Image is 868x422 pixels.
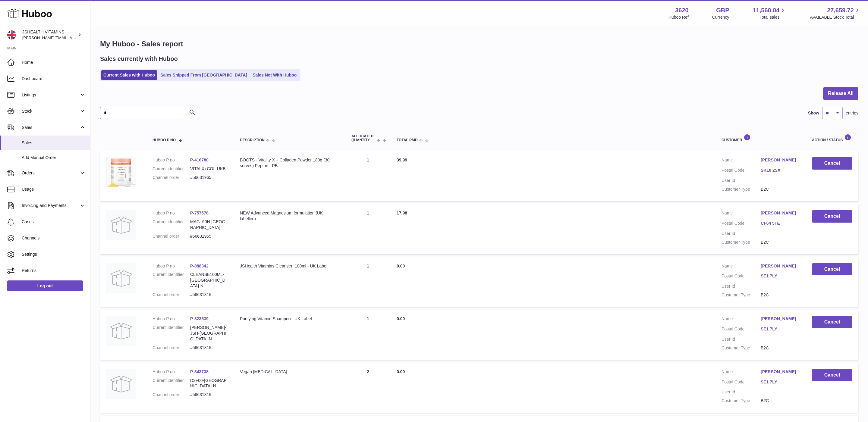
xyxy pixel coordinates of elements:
dt: Name [722,263,761,270]
div: BOOTS - Vitality X + Collagen Powder 180g (30 serves) Peptan - PB [240,157,339,169]
a: [PERSON_NAME] [761,263,800,269]
a: SE1 7LY [761,273,800,279]
span: Stock [22,108,79,114]
a: Sales Shipped From [GEOGRAPHIC_DATA] [158,70,249,80]
div: JSHEALTH VITAMINS [22,29,77,41]
div: Purifying Vitamin Shampoo - UK Label [240,316,339,322]
strong: GBP [716,6,729,14]
strong: 3620 [675,6,689,14]
a: P-757578 [190,211,209,215]
a: P-843738 [190,369,209,374]
dd: #56631965 [190,175,228,180]
a: Log out [7,280,83,291]
dd: B2C [761,186,800,192]
a: SE1 7LY [761,379,800,385]
dt: Postal Code [722,220,761,228]
h2: Sales currently with Huboo [100,55,178,63]
dd: B2C [761,398,800,404]
span: Huboo P no [153,138,176,142]
dt: Postal Code [722,326,761,333]
a: [PERSON_NAME] [761,369,800,375]
span: Total sales [759,14,786,20]
dt: Current identifier [153,272,190,289]
span: AVAILABLE Stock Total [810,14,861,20]
span: Cases [22,219,86,225]
a: P-416780 [190,158,209,162]
dd: #56631815 [190,345,228,351]
span: 17.98 [397,211,407,215]
dt: Channel order [153,292,190,298]
dd: MAG+60N-[GEOGRAPHIC_DATA] [190,219,228,230]
td: 1 [345,310,391,360]
a: Sales Not With Huboo [250,70,299,80]
dt: Current identifier [153,219,190,230]
dt: Customer Type [722,345,761,351]
a: CF64 5TE [761,220,800,226]
td: 1 [345,151,391,201]
dt: User Id [722,283,761,289]
dt: Huboo P no [153,316,190,322]
dt: Postal Code [722,379,761,386]
span: 0.00 [397,316,405,321]
dt: Huboo P no [153,263,190,269]
a: SE1 7LY [761,326,800,332]
span: Orders [22,170,79,176]
a: P-888342 [190,264,209,268]
dt: Customer Type [722,186,761,192]
span: Invoicing and Payments [22,203,79,208]
dd: VITALX+COL-UKB [190,166,228,172]
img: no-photo.jpg [106,263,136,293]
button: Cancel [812,316,852,328]
div: Huboo Ref [668,14,689,20]
span: Description [240,138,265,142]
dt: Name [722,210,761,217]
dt: Customer Type [722,292,761,298]
img: 36201675073141.png [106,157,136,187]
dd: #56631955 [190,233,228,239]
span: 39.99 [397,158,407,162]
dd: B2C [761,239,800,245]
dt: Huboo P no [153,369,190,375]
td: 1 [345,257,391,307]
dt: User Id [722,336,761,342]
dt: Current identifier [153,325,190,342]
a: SK10 2SX [761,167,800,173]
span: Settings [22,252,86,257]
img: no-photo.jpg [106,316,136,346]
dt: Customer Type [722,398,761,404]
a: 11,560.04 Total sales [753,6,786,20]
button: Release All [823,87,858,100]
dt: Name [722,369,761,376]
span: [PERSON_NAME][EMAIL_ADDRESS][DOMAIN_NAME] [22,35,121,40]
dd: B2C [761,292,800,298]
button: Cancel [812,157,852,170]
td: 1 [345,204,391,254]
div: Currency [712,14,729,20]
a: [PERSON_NAME] [761,316,800,322]
dd: #56631815 [190,292,228,298]
span: Dashboard [22,76,86,82]
dt: Postal Code [722,273,761,280]
span: Usage [22,186,86,192]
h1: My Huboo - Sales report [100,39,858,49]
span: Add Manual Order [22,155,86,161]
span: Sales [22,140,86,146]
div: JSHealth Vitamins Cleanser: 100ml - UK Label [240,263,339,269]
a: P-823539 [190,316,209,321]
dt: User Id [722,178,761,183]
a: 27,659.72 AVAILABLE Stock Total [810,6,861,20]
dd: B2C [761,345,800,351]
span: Channels [22,235,86,241]
dt: Name [722,157,761,164]
dt: Customer Type [722,239,761,245]
span: 0.00 [397,369,405,374]
div: Vegan [MEDICAL_DATA] [240,369,339,375]
dt: Channel order [153,175,190,180]
button: Cancel [812,369,852,381]
div: NEW Advanced Magnesium formulation (UK labelled) [240,210,339,222]
span: Total paid [397,138,418,142]
dt: User Id [722,389,761,395]
span: 0.00 [397,264,405,268]
dt: Channel order [153,345,190,351]
button: Cancel [812,263,852,276]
